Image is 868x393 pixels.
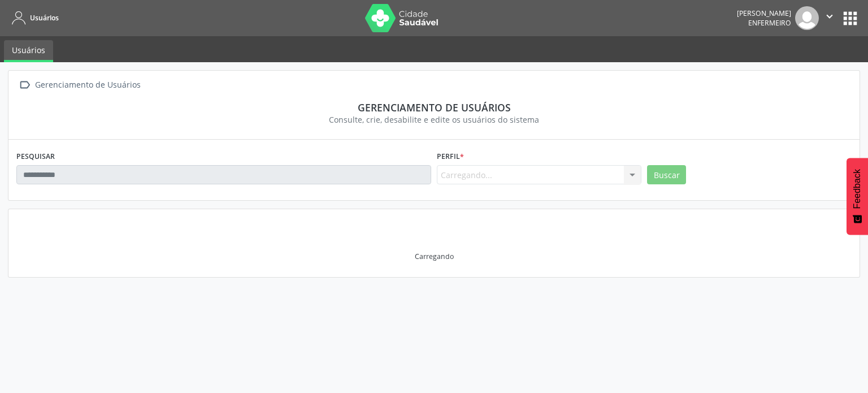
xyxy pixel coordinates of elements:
div: Gerenciamento de usuários [24,101,844,114]
button: Feedback - Mostrar pesquisa [847,158,868,235]
span: Feedback [852,169,862,209]
div: [PERSON_NAME] [737,8,791,18]
div: Consulte, crie, desabilite e edite os usuários do sistema [24,114,844,126]
a: Usuários [4,40,53,62]
span: Usuários [30,13,59,23]
i:  [823,10,836,23]
a: Usuários [8,8,59,27]
i:  [16,77,33,93]
button: Buscar [647,165,686,184]
img: img [795,6,819,30]
label: PESQUISAR [16,148,55,165]
button:  [819,6,840,30]
a:  Gerenciamento de Usuários [16,77,142,93]
button: apps [840,8,860,28]
label: Perfil [437,148,464,165]
span: Enfermeiro [748,18,791,28]
div: Gerenciamento de Usuários [33,77,142,93]
div: Carregando [415,252,454,261]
